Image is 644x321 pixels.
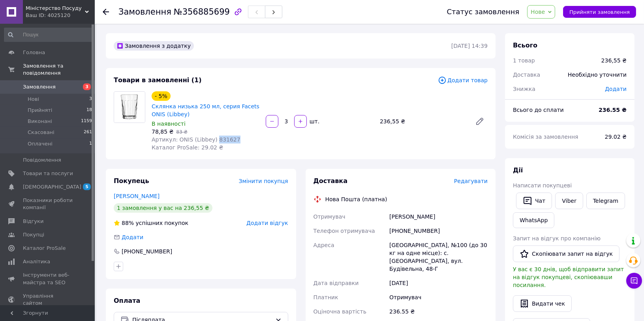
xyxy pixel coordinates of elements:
[152,136,240,143] span: Артикул: ONIS (Libbey) 831627
[23,293,73,307] span: Управління сайтом
[513,134,578,140] span: Комісія за замовлення
[122,220,134,226] span: 88%
[23,49,45,56] span: Головна
[152,128,173,135] span: 78,85 ₴
[314,308,366,315] span: Оціночна вартість
[114,76,202,84] span: Товари в замовленні (1)
[563,66,631,83] div: Необхідно уточнити
[114,193,160,199] a: [PERSON_NAME]
[605,86,627,92] span: Додати
[89,96,92,103] span: 3
[246,220,288,226] span: Додати відгук
[626,273,642,289] button: Чат з покупцем
[513,245,620,262] button: Скопіювати запит на відгук
[438,76,488,85] span: Додати товар
[472,113,488,129] a: Редагувати
[513,72,540,78] span: Доставка
[314,213,345,220] span: Отримувач
[23,157,61,164] span: Повідомлення
[23,258,50,265] span: Аналітика
[114,203,212,213] div: 1 замовлення у вас на 236,55 ₴
[308,117,320,125] div: шт.
[28,96,39,103] span: Нові
[513,86,535,92] span: Знижка
[83,83,91,90] span: 3
[89,140,92,147] span: 1
[86,107,92,114] span: 18
[176,129,187,135] span: 83 ₴
[28,107,52,114] span: Прийняті
[23,231,44,238] span: Покупці
[314,280,359,286] span: Дата відправки
[513,295,572,312] button: Видати чек
[4,28,93,42] input: Пошук
[152,144,223,151] span: Каталог ProSale: 29.02 ₴
[122,234,143,240] span: Додати
[454,178,488,184] span: Редагувати
[531,9,545,15] span: Нове
[114,41,194,51] div: Замовлення з додатку
[555,193,583,209] a: Viber
[152,121,186,127] span: В наявності
[314,242,334,248] span: Адреса
[388,276,489,290] div: [DATE]
[23,245,66,252] span: Каталог ProSale
[103,8,109,16] div: Повернутися назад
[513,182,572,189] span: Написати покупцеві
[26,5,85,12] span: Міністерство Посуду
[563,6,636,18] button: Прийняти замовлення
[26,12,95,19] div: Ваш ID: 4025120
[451,43,488,49] time: [DATE] 14:39
[314,228,375,234] span: Телефон отримувача
[599,107,627,113] b: 236.55 ₴
[513,166,523,174] span: Дії
[83,183,91,190] span: 5
[121,247,173,255] div: [PHONE_NUMBER]
[323,195,389,203] div: Нова Пошта (платна)
[388,224,489,238] div: [PHONE_NUMBER]
[388,290,489,304] div: Отримувач
[118,7,171,17] span: Замовлення
[513,57,535,64] span: 1 товар
[152,103,259,117] a: Склянка низька 250 мл, серия Facets ONIS (Libbey)
[586,193,625,209] a: Telegram
[81,118,92,125] span: 1159
[314,177,348,185] span: Доставка
[388,304,489,319] div: 236.55 ₴
[23,83,56,91] span: Замовлення
[314,294,338,300] span: Платник
[28,129,54,136] span: Скасовані
[152,91,171,101] div: - 5%
[23,218,43,225] span: Відгуки
[23,170,73,177] span: Товари та послуги
[28,118,52,125] span: Виконані
[114,92,145,123] img: Склянка низька 250 мл, серия Facets ONIS (Libbey)
[388,238,489,276] div: [GEOGRAPHIC_DATA], №100 (до 30 кг на одне місце): с. [GEOGRAPHIC_DATA], вул. Будівельна, 48-Г
[23,197,73,211] span: Показники роботи компанії
[174,7,230,17] span: №356885699
[239,178,288,184] span: Змінити покупця
[516,193,552,209] button: Чат
[23,183,81,191] span: [DEMOGRAPHIC_DATA]
[605,134,627,140] span: 29.02 ₴
[388,210,489,224] div: [PERSON_NAME]
[377,116,469,127] div: 236,55 ₴
[569,9,630,15] span: Прийняти замовлення
[28,140,53,147] span: Оплачені
[513,212,554,228] a: WhatsApp
[114,219,188,227] div: успішних покупок
[447,8,520,16] div: Статус замовлення
[513,42,537,49] span: Всього
[84,129,92,136] span: 261
[513,235,601,242] span: Запит на відгук про компанію
[23,62,95,77] span: Замовлення та повідомлення
[23,272,73,286] span: Інструменти веб-майстра та SEO
[114,297,140,304] span: Оплата
[513,266,624,288] span: У вас є 30 днів, щоб відправити запит на відгук покупцеві, скопіювавши посилання.
[114,177,149,185] span: Покупець
[601,57,627,64] div: 236,55 ₴
[513,107,564,113] span: Всього до сплати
